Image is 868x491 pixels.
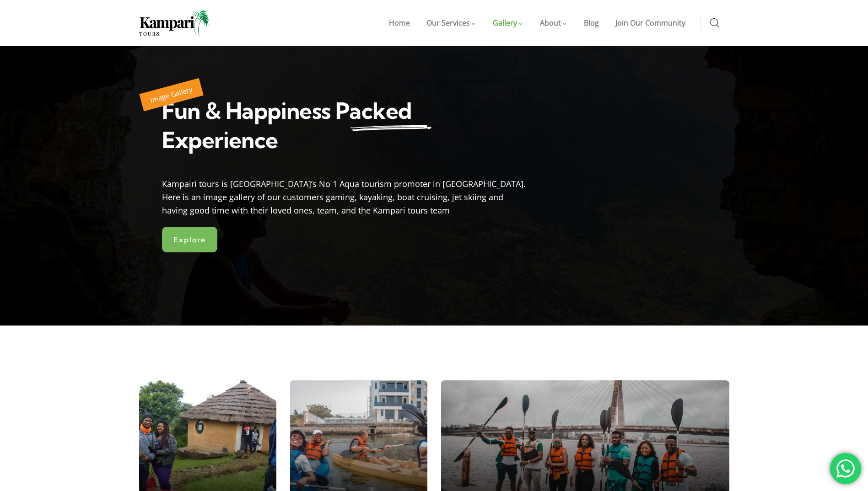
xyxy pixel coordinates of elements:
[162,97,412,154] span: Fun & Happiness Packed Experience​
[540,18,561,28] span: About
[426,18,470,28] span: Our Services
[162,173,528,217] div: Kampairi tours is [GEOGRAPHIC_DATA]’s No 1 Aqua tourism promoter in [GEOGRAPHIC_DATA]. Here is an...
[584,18,599,28] span: Blog
[149,84,193,104] span: Image Gallery
[139,11,210,36] img: Home
[493,18,517,28] span: Gallery
[615,18,685,28] span: Join Our Community
[830,453,861,484] div: 'Chat
[173,236,206,243] span: Explore
[389,18,410,28] span: Home
[162,227,217,252] a: Explore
